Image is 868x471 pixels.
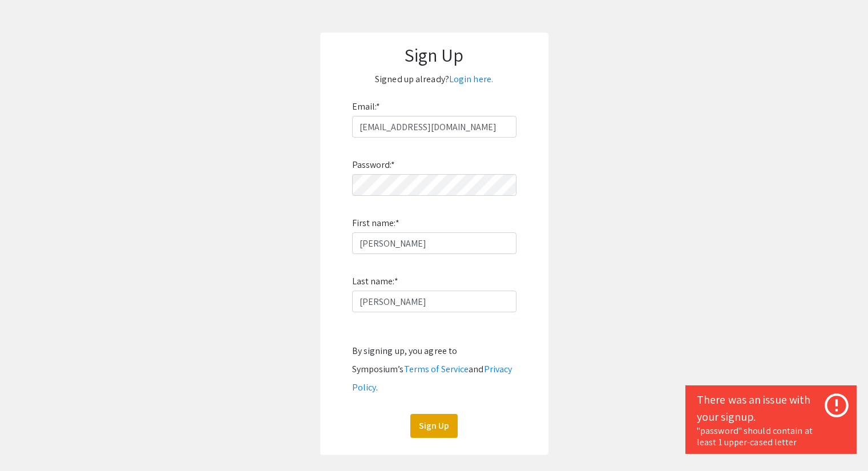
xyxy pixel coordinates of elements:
[9,420,49,462] iframe: Chat
[352,272,398,291] label: Last name:
[697,391,845,425] div: There was an issue with your signup.
[332,70,537,88] p: Signed up already?
[352,342,516,397] div: By signing up, you agree to Symposium’s and .
[352,156,395,174] label: Password:
[404,363,469,375] a: Terms of Service
[449,73,493,85] a: Login here.
[352,98,381,116] label: Email:
[410,414,458,438] button: Sign Up
[352,214,399,232] label: First name:
[332,44,537,66] h1: Sign Up
[697,425,845,448] div: "password" should contain at least 1 upper-cased letter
